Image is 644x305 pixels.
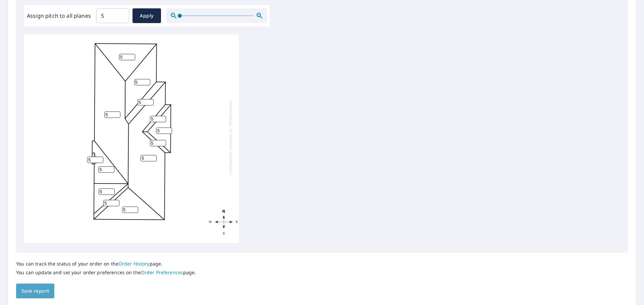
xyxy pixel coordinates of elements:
button: Save report [16,284,54,299]
label: Assign pitch to all planes [27,12,91,20]
a: Order History [118,260,150,267]
span: Apply [138,12,156,20]
input: 00.0 [96,6,129,25]
p: You can track the status of your order on the page. [16,261,196,267]
p: You can update and set your order preferences on the page. [16,270,196,276]
button: Apply [132,8,161,23]
span: Save report [21,287,49,295]
a: Order Preferences [141,269,183,276]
